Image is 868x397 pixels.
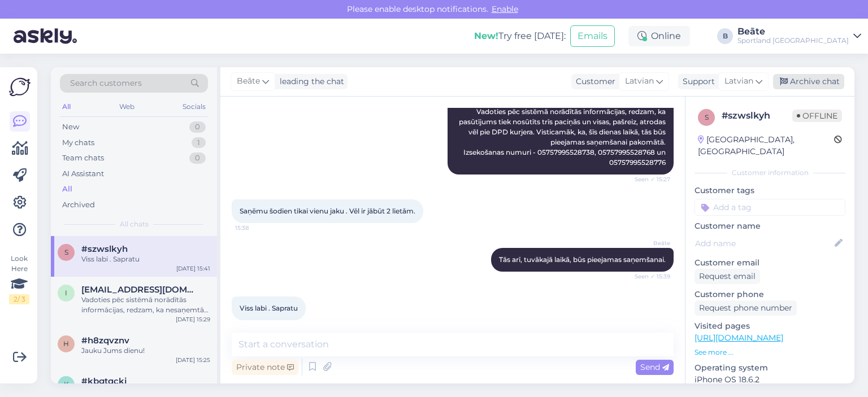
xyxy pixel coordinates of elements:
[240,207,415,215] span: Saņēmu šodien tikai vienu jaku . Vēl ir jābūt 2 lietām.
[62,168,104,180] div: AI Assistant
[737,27,849,36] div: Beāte
[640,362,669,372] span: Send
[792,110,842,122] span: Offline
[695,185,845,197] p: Customer tags
[628,175,670,184] span: Seen ✓ 15:27
[695,257,845,269] p: Customer email
[235,321,277,329] span: 15:41
[189,152,206,164] div: 0
[62,121,79,133] div: New
[695,320,845,332] p: Visited pages
[9,294,29,304] div: 2 / 3
[62,199,95,211] div: Archived
[117,99,137,114] div: Web
[695,362,845,374] p: Operating system
[695,269,760,284] div: Request email
[705,113,709,121] span: s
[235,224,277,232] span: 15:38
[737,36,849,45] div: Sportland [GEOGRAPHIC_DATA]
[625,75,654,88] span: Latvian
[695,289,845,300] p: Customer phone
[189,121,206,133] div: 0
[237,75,260,88] span: Beāte
[9,76,31,98] img: Askly Logo
[60,99,73,114] div: All
[571,76,615,88] div: Customer
[499,255,666,264] span: Tās arī, tuvākajā laikā, būs pieejamas saņemšanai.
[773,74,844,89] div: Archive chat
[474,30,498,41] b: New!
[695,168,845,178] div: Customer information
[176,356,210,364] div: [DATE] 15:25
[488,4,522,14] span: Enable
[70,77,142,89] span: Search customers
[275,76,344,88] div: leading the chat
[240,304,298,312] span: Viss labi . Sapratu
[737,27,861,45] a: BeāteSportland [GEOGRAPHIC_DATA]
[64,248,68,256] span: s
[63,339,69,348] span: h
[695,199,845,216] input: Add a tag
[62,152,104,164] div: Team chats
[695,333,783,343] a: [URL][DOMAIN_NAME]
[695,220,845,232] p: Customer name
[474,29,566,43] div: Try free [DATE]:
[180,99,208,114] div: Socials
[192,137,206,149] div: 1
[64,380,69,389] span: k
[62,137,94,149] div: My chats
[81,244,128,254] span: #szwslkyh
[628,26,690,46] div: Online
[65,289,67,297] span: i
[9,254,29,304] div: Look Here
[698,134,834,158] div: [GEOGRAPHIC_DATA], [GEOGRAPHIC_DATA]
[695,237,832,250] input: Add name
[695,300,797,316] div: Request phone number
[81,346,210,356] div: Jauku Jums dienu!
[570,25,615,47] button: Emails
[628,272,670,281] span: Seen ✓ 15:39
[81,335,129,346] span: #h8zqvznv
[120,219,149,229] span: All chats
[176,264,210,273] div: [DATE] 15:41
[722,109,792,123] div: # szwslkyh
[81,285,199,295] span: ingaspasts@gmail.com
[81,376,127,386] span: #kbgtqckj
[717,28,733,44] div: B
[724,75,753,88] span: Latvian
[81,254,210,264] div: Viss labi . Sapratu
[81,295,210,315] div: Vadoties pēc sistēmā norādītās informācijas, redzam, ka nesaņemtā prece ir pieejama saņemšanai [G...
[176,315,210,324] div: [DATE] 15:29
[678,76,715,88] div: Support
[695,374,845,386] p: iPhone OS 18.6.2
[695,347,845,357] p: See more ...
[628,239,670,247] span: Beāte
[62,184,72,195] div: All
[232,360,298,375] div: Private note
